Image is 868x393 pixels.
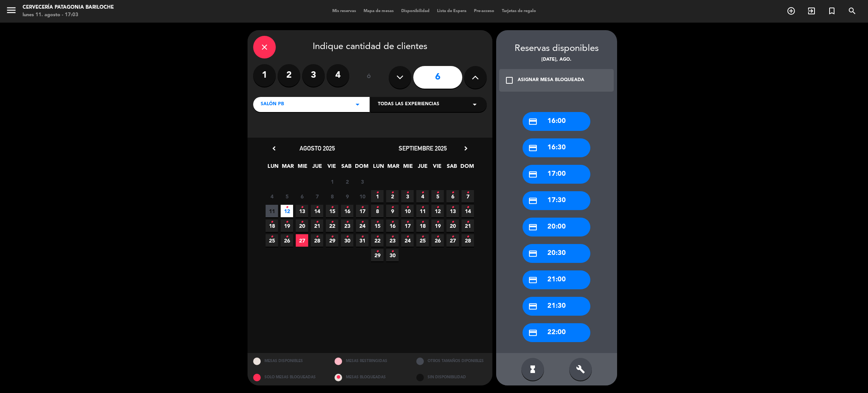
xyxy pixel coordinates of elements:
[311,234,323,247] span: 28
[353,100,362,109] i: arrow_drop_down
[296,162,309,174] span: MIE
[470,100,479,109] i: arrow_drop_down
[331,216,333,228] i: •
[523,165,590,184] div: 17:00
[387,162,399,174] span: MAR
[356,234,368,247] span: 31
[431,220,444,232] span: 19
[253,36,487,58] div: Indique cantidad de clientes
[416,234,429,247] span: 25
[266,220,278,232] span: 18
[371,205,384,217] span: 8
[498,9,540,13] span: Tarjetas de regalo
[406,216,409,228] i: •
[391,201,394,213] i: •
[357,64,381,91] div: ó
[355,162,367,174] span: DOM
[416,205,429,217] span: 11
[326,190,338,203] span: 8
[421,231,424,243] i: •
[346,201,348,213] i: •
[327,64,349,87] label: 4
[505,76,514,85] i: check_box_outline_blank
[376,231,379,243] i: •
[433,9,470,13] span: Lista de Espera
[391,187,394,199] i: •
[270,216,273,228] i: •
[296,234,308,247] span: 27
[421,216,424,228] i: •
[523,112,590,131] div: 16:00
[406,187,409,199] i: •
[397,9,433,13] span: Disponibilidad
[436,216,439,228] i: •
[446,220,459,232] span: 20
[386,220,399,232] span: 16
[848,6,857,15] i: search
[302,64,325,87] label: 3
[446,162,458,174] span: SAB
[378,101,439,108] span: Todas las experiencias
[325,162,338,174] span: VIE
[361,201,364,213] i: •
[261,101,284,108] span: SALÓN PB
[253,64,276,87] label: 1
[270,144,278,152] i: chevron_left
[518,77,584,84] div: ASIGNAR MESA BLOQUEADA
[371,249,384,261] span: 29
[346,216,348,228] i: •
[466,201,469,213] i: •
[311,220,323,232] span: 21
[462,144,470,152] i: chevron_right
[329,353,411,369] div: MESAS RESTRINGIDAS
[361,216,364,228] i: •
[528,365,537,374] i: hourglass_full
[470,9,498,13] span: Pre-acceso
[340,162,353,174] span: SAB
[286,216,288,228] i: •
[446,190,459,203] span: 6
[528,170,538,179] i: credit_card
[431,162,443,174] span: VIE
[376,201,379,213] i: •
[266,190,278,203] span: 4
[406,201,409,213] i: •
[386,234,399,247] span: 23
[523,191,590,210] div: 17:30
[316,216,318,228] i: •
[300,144,335,152] span: agosto 2025
[446,205,459,217] span: 13
[402,162,414,174] span: MIE
[496,56,617,64] div: [DATE], ago.
[528,223,538,232] i: credit_card
[462,190,474,203] span: 7
[523,323,590,342] div: 22:00
[341,234,353,247] span: 30
[301,201,303,213] i: •
[386,249,399,261] span: 30
[421,187,424,199] i: •
[331,201,333,213] i: •
[260,43,269,52] i: close
[326,234,338,247] span: 29
[446,234,459,247] span: 27
[360,9,397,13] span: Mapa de mesas
[361,231,364,243] i: •
[326,205,338,217] span: 15
[311,205,323,217] span: 14
[462,205,474,217] span: 14
[356,190,368,203] span: 10
[528,117,538,126] i: credit_card
[286,231,288,243] i: •
[311,162,323,174] span: JUE
[371,234,384,247] span: 22
[466,231,469,243] i: •
[528,275,538,285] i: credit_card
[326,175,338,188] span: 1
[286,201,288,213] i: •
[406,231,409,243] i: •
[267,162,279,174] span: LUN
[462,220,474,232] span: 21
[401,234,414,247] span: 24
[523,138,590,157] div: 16:30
